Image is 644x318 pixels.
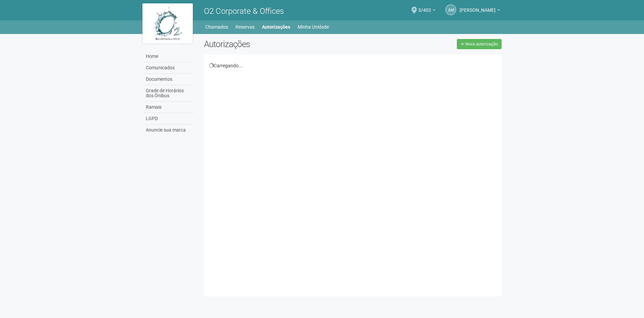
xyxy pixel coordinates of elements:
div: Carregando... [209,63,497,69]
a: Comunicados [144,62,194,74]
span: O2 Corporate & Offices [204,6,284,16]
a: Reservas [235,22,255,32]
img: logo.jpg [142,3,193,44]
a: Grade de Horários dos Ônibus [144,85,194,102]
a: Ramais [144,102,194,113]
a: Anuncie sua marca [144,125,194,136]
span: Nova autorização [465,42,498,46]
a: Chamados [205,22,228,32]
a: Minha Unidade [298,22,329,32]
a: Documentos [144,74,194,85]
a: 3/403 [418,8,435,14]
a: LGPD [144,113,194,125]
a: [PERSON_NAME] [460,8,500,14]
span: 3/403 [418,1,431,13]
span: Anny Marcelle Gonçalves [460,1,496,13]
h2: Autorizações [204,39,348,49]
a: AM [445,4,456,15]
a: Home [144,51,194,62]
a: Autorizações [262,22,290,32]
a: Nova autorização [457,39,502,49]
